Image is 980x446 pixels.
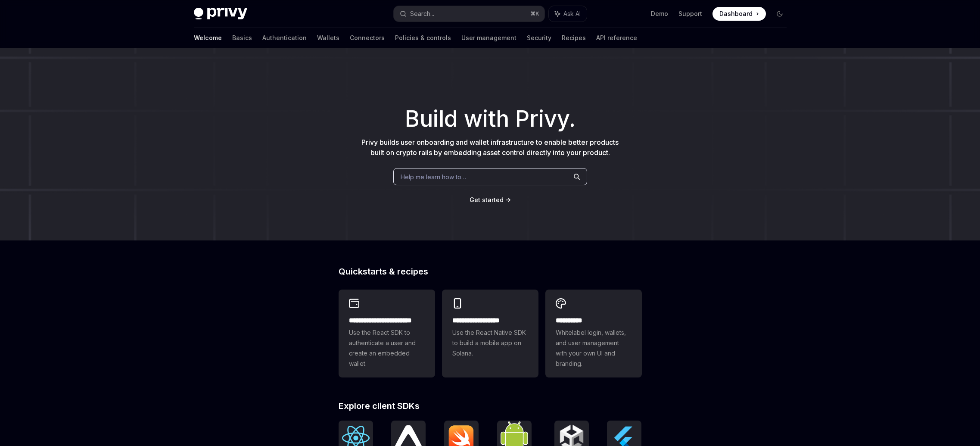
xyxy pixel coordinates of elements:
a: API reference [596,28,637,48]
a: User management [461,28,516,48]
a: Security [527,28,551,48]
img: dark logo [194,8,247,20]
a: Dashboard [712,7,766,21]
a: Demo [651,9,668,18]
button: Ask AI [549,6,587,22]
span: Ask AI [563,9,581,18]
span: Help me learn how to… [401,172,466,181]
div: Search... [410,9,434,19]
a: Basics [232,28,252,48]
a: **** **** **** ***Use the React Native SDK to build a mobile app on Solana. [442,290,538,377]
a: Recipes [562,28,586,48]
span: Use the React SDK to authenticate a user and create an embedded wallet. [349,327,425,369]
a: Wallets [317,28,339,48]
a: Authentication [262,28,307,48]
span: Use the React Native SDK to build a mobile app on Solana. [452,327,528,359]
span: Explore client SDKs [339,402,420,410]
a: Get started [470,196,504,204]
span: ⌘ K [530,10,539,17]
span: Build with Privy. [405,111,576,127]
a: **** *****Whitelabel login, wallets, and user management with your own UI and branding. [545,290,642,377]
span: Privy builds user onboarding and wallet infrastructure to enable better products built on crypto ... [361,138,619,157]
a: Policies & controls [395,28,451,48]
button: Search...⌘K [394,6,544,22]
span: Quickstarts & recipes [339,267,428,276]
span: Dashboard [719,9,753,18]
button: Toggle dark mode [773,7,787,21]
a: Welcome [194,28,222,48]
a: Connectors [350,28,385,48]
span: Whitelabel login, wallets, and user management with your own UI and branding. [556,327,632,369]
span: Get started [470,196,504,203]
a: Support [678,9,702,18]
